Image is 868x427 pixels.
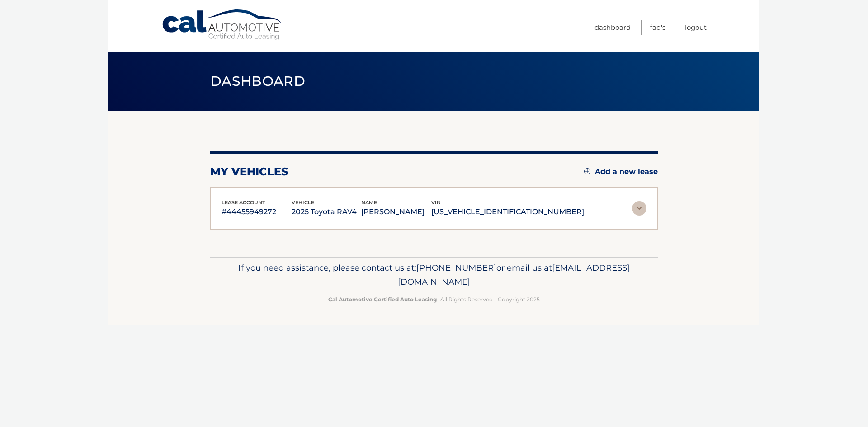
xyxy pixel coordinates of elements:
p: 2025 Toyota RAV4 [292,206,362,218]
p: #44455949272 [222,206,292,218]
a: Dashboard [594,20,631,35]
p: - All Rights Reserved - Copyright 2025 [216,295,652,304]
span: Dashboard [210,73,305,89]
h2: my vehicles [210,165,288,178]
a: FAQ's [650,20,665,35]
a: Cal Automotive [161,9,283,41]
img: add.svg [584,168,590,174]
strong: Cal Automotive Certified Auto Leasing [328,296,437,303]
span: [PHONE_NUMBER] [416,263,496,273]
p: [US_VEHICLE_IDENTIFICATION_NUMBER] [431,206,584,218]
a: Add a new lease [584,167,658,176]
img: accordion-rest.svg [632,201,646,216]
p: [PERSON_NAME] [361,206,431,218]
span: lease account [222,199,265,206]
span: vin [431,199,441,206]
p: If you need assistance, please contact us at: or email us at [216,261,652,290]
span: vehicle [292,199,314,206]
a: Logout [685,20,707,35]
span: name [361,199,377,206]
